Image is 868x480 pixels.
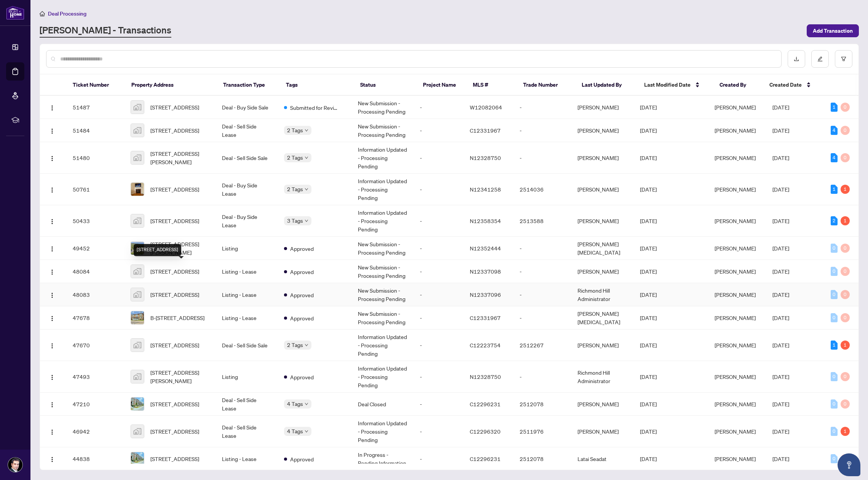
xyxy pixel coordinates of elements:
span: [DATE] [640,245,657,252]
td: In Progress - Pending Information [352,447,414,470]
span: [DATE] [772,455,789,462]
td: 50761 [67,174,124,205]
button: Logo [46,215,58,227]
img: thumbnail-img [131,183,144,196]
td: 2513588 [514,205,571,237]
a: [PERSON_NAME] - Transactions [40,24,171,38]
td: - [514,361,571,393]
td: New Submission - Processing Pending [352,260,414,283]
th: Project Name [417,74,467,96]
span: C12223754 [470,342,501,349]
img: thumbnail-img [131,339,144,352]
th: Last Updated By [576,74,638,96]
td: 51484 [67,119,124,142]
span: [DATE] [640,154,657,161]
td: - [514,306,571,330]
button: filter [835,50,852,68]
td: Deal - Sell Side Lease [216,119,278,142]
span: [STREET_ADDRESS][PERSON_NAME] [150,149,210,166]
div: 4 [831,126,838,135]
td: 49452 [67,237,124,260]
td: Richmond Hill Administrator [571,283,633,306]
span: Approved [290,268,314,276]
span: [PERSON_NAME] [715,154,756,161]
span: 2 Tags [287,153,303,162]
td: [PERSON_NAME] [571,96,633,119]
div: 4 [831,153,838,162]
span: [DATE] [772,373,789,380]
span: [DATE] [640,217,657,224]
button: download [788,50,805,68]
td: Deal - Buy Side Lease [216,205,278,237]
td: 46942 [67,416,124,447]
div: 1 [831,103,838,112]
div: 0 [831,267,838,276]
td: - [414,361,464,393]
img: Logo [49,402,55,408]
span: [DATE] [772,104,789,111]
button: Logo [46,398,58,410]
span: edit [817,56,823,62]
div: 2 [831,216,838,225]
th: Tags [280,74,354,96]
img: thumbnail-img [131,242,144,255]
span: [STREET_ADDRESS] [150,427,199,436]
td: - [414,283,464,306]
div: 0 [831,313,838,322]
td: 2512078 [514,447,571,470]
span: [STREET_ADDRESS] [150,341,199,349]
span: down [305,219,308,223]
span: down [305,187,308,191]
span: 2 Tags [287,341,303,349]
td: 44838 [67,447,124,470]
span: N12328750 [470,373,501,380]
div: 0 [841,313,850,322]
span: [STREET_ADDRESS] [150,185,199,193]
img: thumbnail-img [131,398,144,410]
td: 51480 [67,142,124,174]
span: filter [841,56,846,62]
img: thumbnail-img [131,288,144,301]
td: [PERSON_NAME] [571,393,633,416]
td: - [414,306,464,330]
span: [DATE] [772,342,789,349]
span: Approved [290,244,314,253]
span: Created Date [769,81,802,89]
span: [DATE] [772,268,789,275]
span: [PERSON_NAME] [715,373,756,380]
span: [PERSON_NAME] [715,291,756,298]
img: thumbnail-img [131,425,144,438]
span: [STREET_ADDRESS] [150,290,199,299]
td: [PERSON_NAME] [571,174,633,205]
span: [DATE] [772,217,789,224]
span: C12296320 [470,428,501,435]
span: Approved [290,373,314,381]
td: - [414,416,464,447]
td: [PERSON_NAME] [571,416,633,447]
span: [DATE] [640,373,657,380]
span: [STREET_ADDRESS][PERSON_NAME] [150,368,210,385]
span: [DATE] [772,291,789,298]
div: 0 [831,290,838,299]
td: 48083 [67,283,124,306]
button: Open asap [838,453,860,476]
td: - [514,119,571,142]
div: 0 [831,399,838,409]
div: [STREET_ADDRESS] [134,244,181,256]
img: Logo [49,292,55,298]
button: Logo [46,312,58,324]
td: [PERSON_NAME][MEDICAL_DATA] [571,237,633,260]
span: [PERSON_NAME] [715,401,756,407]
span: [STREET_ADDRESS] [150,455,199,463]
td: 2512267 [514,330,571,361]
span: [DATE] [772,154,789,161]
td: 51487 [67,96,124,119]
span: N12337098 [470,268,501,275]
td: - [414,330,464,361]
img: thumbnail-img [131,214,144,227]
button: Logo [46,101,58,113]
div: 0 [841,126,850,135]
span: 2 Tags [287,185,303,193]
td: Latai Seadat [571,447,633,470]
span: [PERSON_NAME] [715,104,756,111]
